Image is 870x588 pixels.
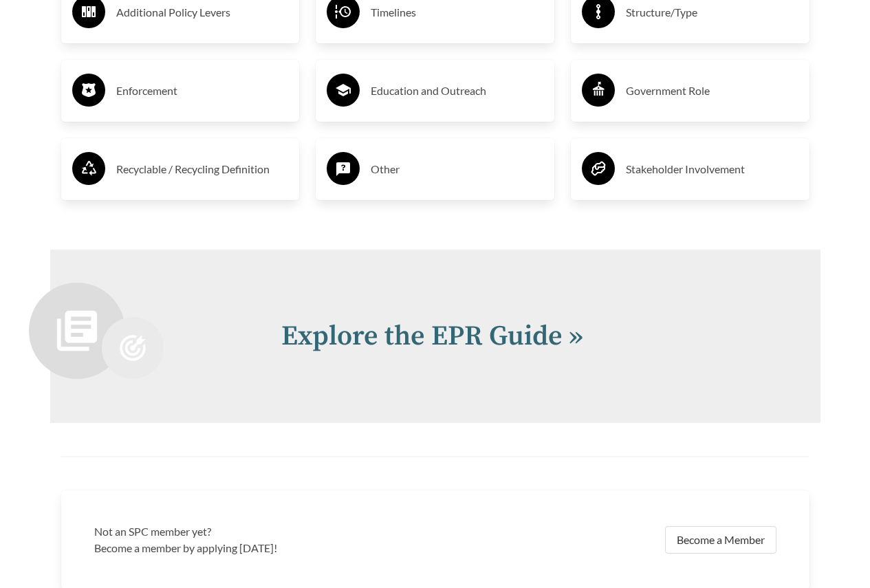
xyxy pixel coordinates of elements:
[281,319,583,353] a: Explore the EPR Guide »
[626,80,798,102] h3: Government Role
[626,158,798,180] h3: Stakeholder Involvement
[626,1,798,23] h3: Structure/Type
[94,523,427,540] h3: Not an SPC member yet?
[371,80,543,102] h3: Education and Outreach
[371,1,543,23] h3: Timelines
[116,158,289,180] h3: Recyclable / Recycling Definition
[116,80,289,102] h3: Enforcement
[665,526,776,554] a: Become a Member
[94,540,427,556] p: Become a member by applying [DATE]!
[116,1,289,23] h3: Additional Policy Levers
[371,158,543,180] h3: Other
